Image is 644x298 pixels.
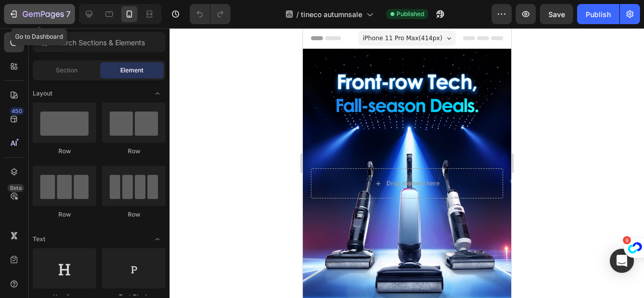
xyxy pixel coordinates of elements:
span: Section [56,66,77,75]
p: 7 [66,8,70,20]
button: Publish [577,4,619,24]
iframe: Design area [303,28,511,298]
span: Save [548,10,565,19]
div: Row [102,147,166,156]
span: Text [33,235,45,244]
span: Published [396,10,424,19]
span: / [296,9,299,20]
span: Element [120,66,143,75]
div: 450 [10,107,24,115]
div: Row [33,210,96,219]
span: Toggle open [149,85,166,102]
span: Layout [33,89,52,98]
span: Toggle open [149,231,166,247]
input: Search Sections & Elements [33,32,166,52]
span: tineco autumnsale [301,9,362,20]
div: Publish [586,9,611,20]
div: Beta [8,184,24,192]
button: Save [540,4,573,24]
div: Open Intercom Messenger [610,249,634,273]
div: Row [102,210,166,219]
div: Row [33,147,96,156]
button: 7 [4,4,75,24]
div: Undo/Redo [190,4,230,24]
